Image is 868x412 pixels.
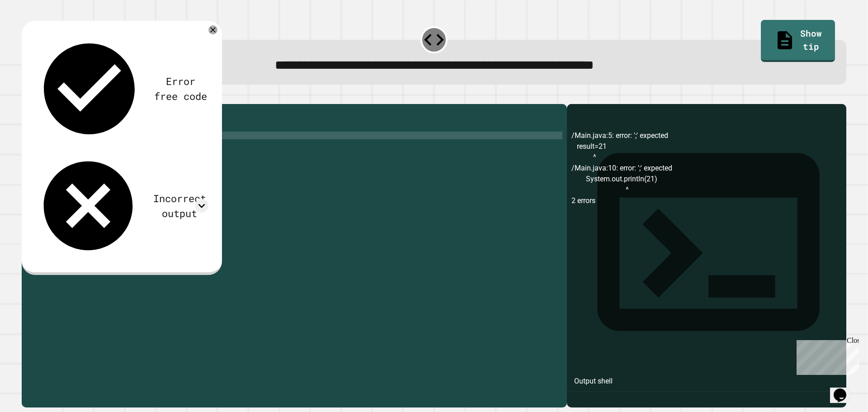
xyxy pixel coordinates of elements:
div: Chat with us now!Close [4,4,62,57]
div: /Main.java:5: error: ';' expected result=21 ^ /Main.java:10: error: ';' expected System.out.print... [571,130,842,407]
div: Incorrect output [151,191,208,221]
div: Error free code [153,74,209,104]
iframe: chat widget [793,336,859,375]
a: Show tip [761,20,835,62]
iframe: chat widget [830,376,859,403]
